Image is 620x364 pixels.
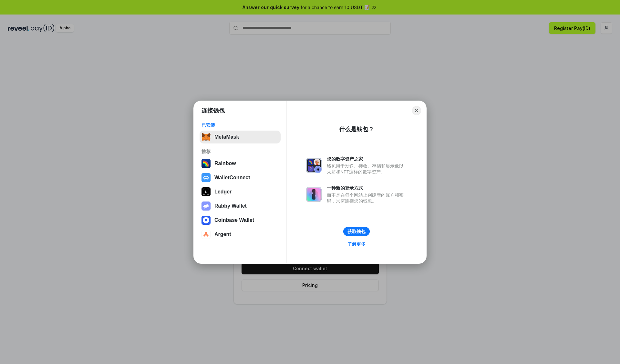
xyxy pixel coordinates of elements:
[201,230,211,239] img: svg+xml,%3Csvg%20width%3D%2228%22%20height%3D%2228%22%20viewBox%3D%220%200%2028%2028%22%20fill%3D...
[214,231,231,237] div: Argent
[214,203,247,209] div: Rabby Wallet
[200,171,281,184] button: WalletConnect
[201,122,279,128] div: 已安装
[339,125,374,133] div: 什么是钱包？
[200,185,281,198] button: Ledger
[344,240,369,248] a: 了解更多
[327,163,407,175] div: 钱包用于发送、接收、存储和显示像以太坊和NFT这样的数字资产。
[201,173,211,182] img: svg+xml,%3Csvg%20width%3D%2228%22%20height%3D%2228%22%20viewBox%3D%220%200%2028%2028%22%20fill%3D...
[327,192,407,204] div: 而不是在每个网站上创建新的账户和密码，只需连接您的钱包。
[327,185,407,191] div: 一种新的登录方式
[347,229,366,234] div: 获取钱包
[214,134,239,140] div: MetaMask
[327,156,407,162] div: 您的数字资产之家
[201,159,211,168] img: svg+xml,%3Csvg%20width%3D%22120%22%20height%3D%22120%22%20viewBox%3D%220%200%20120%20120%22%20fil...
[201,216,211,225] img: svg+xml,%3Csvg%20width%3D%2228%22%20height%3D%2228%22%20viewBox%3D%220%200%2028%2028%22%20fill%3D...
[306,158,322,173] img: svg+xml,%3Csvg%20xmlns%3D%22http%3A%2F%2Fwww.w3.org%2F2000%2Fsvg%22%20fill%3D%22none%22%20viewBox...
[214,217,254,223] div: Coinbase Wallet
[412,106,421,115] button: Close
[347,241,366,247] div: 了解更多
[200,214,281,227] button: Coinbase Wallet
[201,133,211,142] img: svg+xml,%3Csvg%20fill%3D%22none%22%20height%3D%2233%22%20viewBox%3D%220%200%2035%2033%22%20width%...
[214,161,236,166] div: Rainbow
[201,149,279,154] div: 推荐
[201,187,211,196] img: svg+xml,%3Csvg%20xmlns%3D%22http%3A%2F%2Fwww.w3.org%2F2000%2Fsvg%22%20width%3D%2228%22%20height%3...
[306,187,322,202] img: svg+xml,%3Csvg%20xmlns%3D%22http%3A%2F%2Fwww.w3.org%2F2000%2Fsvg%22%20fill%3D%22none%22%20viewBox...
[200,131,281,143] button: MetaMask
[214,189,232,195] div: Ledger
[214,175,250,181] div: WalletConnect
[201,202,211,211] img: svg+xml,%3Csvg%20xmlns%3D%22http%3A%2F%2Fwww.w3.org%2F2000%2Fsvg%22%20fill%3D%22none%22%20viewBox...
[201,107,225,114] h1: 连接钱包
[200,157,281,170] button: Rainbow
[200,200,281,212] button: Rabby Wallet
[343,227,370,236] button: 获取钱包
[200,228,281,241] button: Argent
